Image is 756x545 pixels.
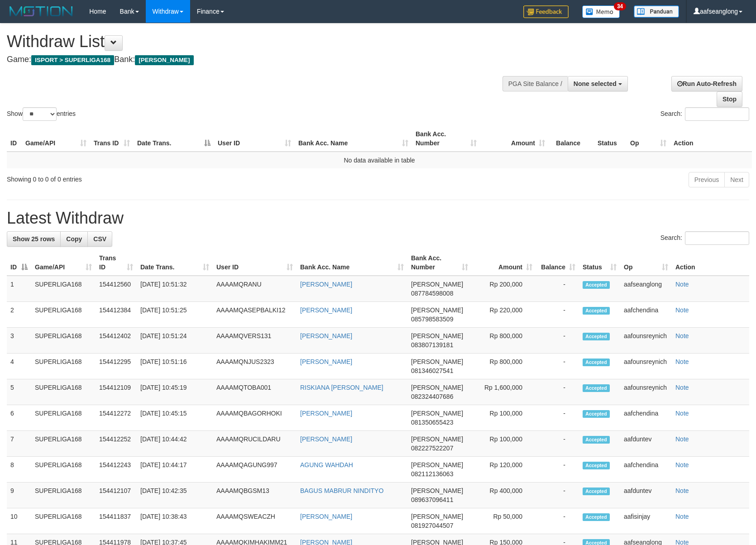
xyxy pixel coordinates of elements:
[7,354,31,379] td: 4
[137,328,213,354] td: [DATE] 10:51:24
[536,431,579,457] td: -
[660,107,749,121] label: Search:
[297,250,407,276] th: Bank Acc. Name: activate to sort column ascending
[96,379,137,405] td: 154412109
[96,354,137,379] td: 154412295
[66,235,82,243] span: Copy
[213,276,297,302] td: AAAAMQRANU
[675,461,689,469] a: Note
[411,290,453,297] span: Copy 087784598008 to clipboard
[536,379,579,405] td: -
[472,508,536,534] td: Rp 50,000
[300,281,352,288] a: [PERSON_NAME]
[7,152,752,168] td: No data available in table
[411,367,453,374] span: Copy 081346027541 to clipboard
[300,306,352,314] a: [PERSON_NAME]
[411,461,463,469] span: [PERSON_NAME]
[583,488,610,495] span: Accepted
[671,76,742,91] a: Run Auto-Refresh
[7,405,31,431] td: 6
[411,496,453,503] span: Copy 089637096411 to clipboard
[411,435,463,443] span: [PERSON_NAME]
[213,508,297,534] td: AAAAMQSWEACZH
[472,379,536,405] td: Rp 1,600,000
[685,107,749,121] input: Search:
[583,384,610,392] span: Accepted
[536,405,579,431] td: -
[87,231,112,247] a: CSV
[31,276,96,302] td: SUPERLIGA168
[137,508,213,534] td: [DATE] 10:38:43
[411,419,453,426] span: Copy 081350655423 to clipboard
[685,231,749,245] input: Search:
[675,384,689,391] a: Note
[502,76,568,91] div: PGA Site Balance /
[582,5,620,18] img: Button%20Memo.svg
[472,354,536,379] td: Rp 800,000
[583,281,610,289] span: Accepted
[213,483,297,508] td: AAAAMQBGSM13
[614,2,626,10] span: 34
[675,435,689,443] a: Note
[7,328,31,354] td: 3
[7,107,76,121] label: Show entries
[96,405,137,431] td: 154412272
[31,508,96,534] td: SUPERLIGA168
[724,172,749,187] a: Next
[137,483,213,508] td: [DATE] 10:42:35
[472,405,536,431] td: Rp 100,000
[411,384,463,391] span: [PERSON_NAME]
[213,457,297,483] td: AAAAMQAGUNG997
[7,231,61,247] a: Show 25 rows
[583,462,610,469] span: Accepted
[31,250,96,276] th: Game/API: activate to sort column ascending
[60,231,88,247] a: Copy
[22,126,90,152] th: Game/API: activate to sort column ascending
[23,107,57,121] select: Showentries
[620,405,672,431] td: aafchendina
[31,302,96,328] td: SUPERLIGA168
[620,276,672,302] td: aafseanglong
[93,235,106,243] span: CSV
[411,470,453,478] span: Copy 082112136063 to clipboard
[7,457,31,483] td: 8
[472,431,536,457] td: Rp 100,000
[583,359,610,366] span: Accepted
[300,332,352,339] a: [PERSON_NAME]
[660,231,749,245] label: Search:
[31,55,114,65] span: ISPORT > SUPERLIGA168
[549,126,594,152] th: Balance
[13,235,55,243] span: Show 25 rows
[675,358,689,365] a: Note
[411,306,463,314] span: [PERSON_NAME]
[472,328,536,354] td: Rp 800,000
[675,513,689,520] a: Note
[411,487,463,494] span: [PERSON_NAME]
[96,457,137,483] td: 154412243
[137,457,213,483] td: [DATE] 10:44:17
[689,172,725,187] a: Previous
[472,457,536,483] td: Rp 120,000
[90,126,134,152] th: Trans ID: activate to sort column ascending
[7,5,76,18] img: MOTION_logo.png
[620,431,672,457] td: aafduntev
[31,457,96,483] td: SUPERLIGA168
[536,302,579,328] td: -
[300,358,352,365] a: [PERSON_NAME]
[536,328,579,354] td: -
[675,306,689,314] a: Note
[137,250,213,276] th: Date Trans.: activate to sort column ascending
[411,445,453,452] span: Copy 082227522207 to clipboard
[7,171,308,184] div: Showing 0 to 0 of 0 entries
[472,276,536,302] td: Rp 200,000
[31,379,96,405] td: SUPERLIGA168
[523,5,569,18] img: Feedback.jpg
[213,250,297,276] th: User ID: activate to sort column ascending
[96,302,137,328] td: 154412384
[620,457,672,483] td: aafchendina
[137,405,213,431] td: [DATE] 10:45:15
[583,410,610,418] span: Accepted
[31,354,96,379] td: SUPERLIGA168
[411,281,463,288] span: [PERSON_NAME]
[536,276,579,302] td: -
